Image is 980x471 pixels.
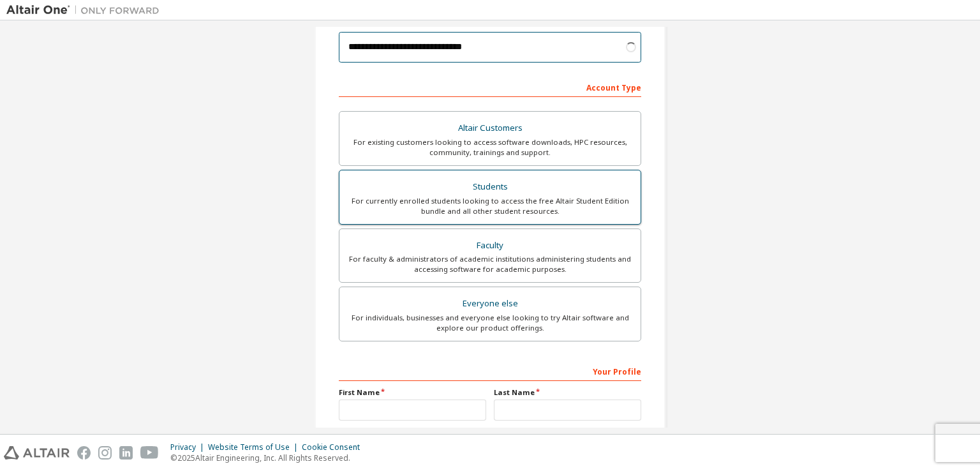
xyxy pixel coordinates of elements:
[6,4,166,17] img: Altair One
[119,446,133,460] img: linkedin.svg
[339,387,486,398] label: First Name
[347,254,633,274] div: For faculty & administrators of academic institutions administering students and accessing softwa...
[339,361,641,381] div: Your Profile
[339,77,641,97] div: Account Type
[98,446,112,460] img: instagram.svg
[4,446,70,460] img: altair_logo.svg
[170,452,367,463] p: © 2025 Altair Engineering, Inc. All Rights Reserved.
[140,446,159,460] img: youtube.svg
[347,295,633,313] div: Everyone else
[347,137,633,158] div: For existing customers looking to access software downloads, HPC resources, community, trainings ...
[302,442,367,452] div: Cookie Consent
[347,119,633,137] div: Altair Customers
[170,442,208,452] div: Privacy
[347,237,633,255] div: Faculty
[347,196,633,216] div: For currently enrolled students looking to access the free Altair Student Edition bundle and all ...
[77,446,91,460] img: facebook.svg
[347,313,633,333] div: For individuals, businesses and everyone else looking to try Altair software and explore our prod...
[347,178,633,196] div: Students
[208,442,302,452] div: Website Terms of Use
[494,387,641,398] label: Last Name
